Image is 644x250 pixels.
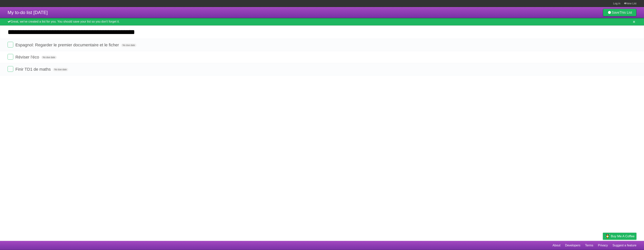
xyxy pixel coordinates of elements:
label: Done [8,66,13,72]
b: This List [619,11,632,14]
a: Buy me a coffee [603,233,636,240]
span: Espagnol: Regarder le premier documentaire et le ficher [15,43,120,47]
span: Buy me a coffee [611,233,635,240]
a: About [552,242,560,249]
span: Réviser l'éco [15,55,40,59]
span: Finir TD1 de maths [15,67,52,72]
a: Terms [585,242,593,249]
a: Privacy [598,242,608,249]
span: No due date [41,56,57,59]
label: Done [8,54,13,60]
label: Done [8,42,13,47]
a: Suggest a feature [613,242,636,249]
span: No due date [121,44,136,47]
span: My to-do list [DATE] [8,10,48,15]
span: No due date [53,68,68,71]
a: SaveThis List [603,9,636,16]
img: Buy me a coffee [605,233,610,239]
a: Developers [565,242,580,249]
